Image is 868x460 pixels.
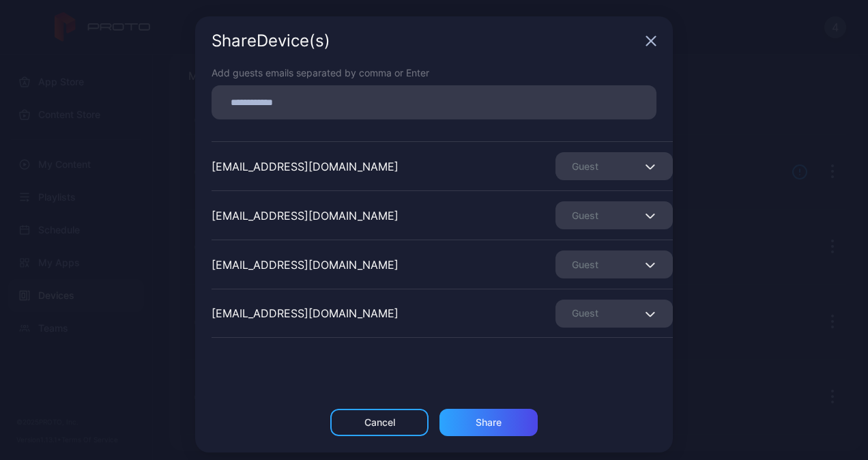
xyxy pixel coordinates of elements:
[439,409,538,436] button: Share
[212,207,399,224] div: [EMAIL_ADDRESS][DOMAIN_NAME]
[555,152,673,180] button: Guest
[555,300,673,328] button: Guest
[212,33,640,49] div: Share Device (s)
[364,417,395,428] div: Cancel
[212,257,399,273] div: [EMAIL_ADDRESS][DOMAIN_NAME]
[212,305,399,321] div: [EMAIL_ADDRESS][DOMAIN_NAME]
[476,417,502,428] div: Share
[330,409,429,436] button: Cancel
[212,66,656,80] div: Add guests emails separated by comma or Enter
[555,201,673,229] button: Guest
[212,158,399,175] div: [EMAIL_ADDRESS][DOMAIN_NAME]
[555,250,673,278] button: Guest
